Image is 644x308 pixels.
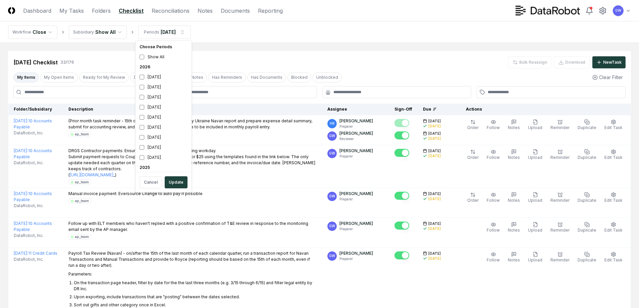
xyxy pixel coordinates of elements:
div: 2026 [137,62,190,72]
div: Show All [137,52,190,62]
div: [DATE] [137,82,190,92]
div: 2025 [137,163,190,173]
div: [DATE] [137,102,190,112]
div: [DATE] [137,72,190,82]
div: [DATE] [137,92,190,102]
div: [DATE] [137,152,190,163]
div: [DATE] [137,132,190,142]
button: Cancel [140,176,162,188]
div: [DATE] [137,122,190,132]
button: Update [165,176,187,188]
div: [DATE] [137,112,190,122]
div: Choose Periods [137,42,190,52]
div: [DATE] [137,142,190,152]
